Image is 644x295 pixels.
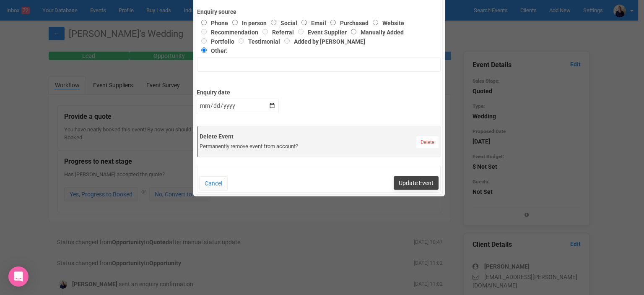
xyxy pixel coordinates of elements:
[228,20,267,26] label: In person
[197,8,441,16] label: Enquiry source
[267,20,297,26] label: Social
[416,136,439,148] a: Delete
[258,29,294,36] label: Referral
[280,38,365,45] label: Added by [PERSON_NAME]
[234,38,280,45] label: Testimonial
[347,29,404,36] label: Manually Added
[199,176,228,191] button: Cancel
[8,266,29,287] div: Open Intercom Messenger
[200,143,439,151] div: Permanently remove event from account?
[200,132,439,141] label: Delete Event
[394,176,439,190] button: Update Event
[197,20,228,26] label: Phone
[197,29,258,36] label: Recommendation
[197,38,234,45] label: Portfolio
[369,20,404,26] label: Website
[326,20,369,26] label: Purchased
[294,29,347,36] label: Event Supplier
[197,85,279,97] label: Enquiry date
[197,46,428,55] label: Other:
[297,20,326,26] label: Email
